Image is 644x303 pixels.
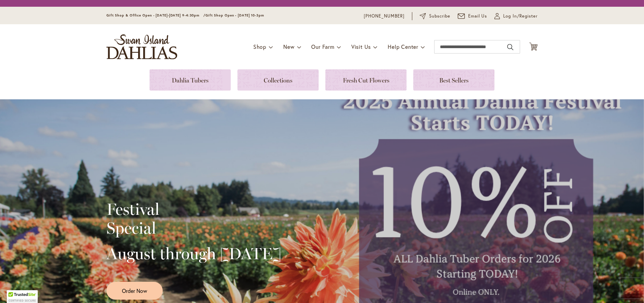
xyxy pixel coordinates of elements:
span: Shop [253,43,266,50]
h2: August through [DATE] [106,244,281,263]
a: Order Now [106,282,163,300]
span: Gift Shop Open - [DATE] 10-3pm [205,13,264,18]
span: Our Farm [311,43,334,50]
a: Subscribe [420,13,450,20]
span: Help Center [388,43,418,50]
button: Search [507,42,513,53]
div: TrustedSite Certified [7,290,38,303]
span: Gift Shop & Office Open - [DATE]-[DATE] 9-4:30pm / [106,13,205,18]
a: store logo [106,34,177,59]
span: Order Now [122,287,147,295]
span: Log In/Register [503,13,538,20]
a: [PHONE_NUMBER] [364,13,405,20]
h2: Festival Special [106,200,281,237]
a: Log In/Register [494,13,538,20]
span: Subscribe [429,13,450,20]
span: Email Us [468,13,487,20]
span: Visit Us [351,43,371,50]
span: New [283,43,294,50]
a: Email Us [458,13,487,20]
